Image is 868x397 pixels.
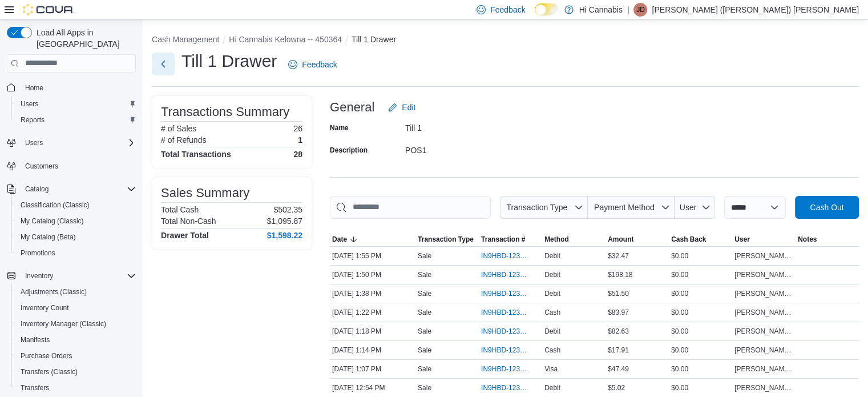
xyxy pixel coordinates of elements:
[21,81,48,95] a: Home
[418,308,431,317] p: Sale
[16,349,77,363] a: Purchase Orders
[298,135,302,145] p: 1
[506,203,567,212] span: Transaction Type
[16,246,136,260] span: Promotions
[481,362,540,376] button: IN9HBD-123707
[479,232,542,246] button: Transaction #
[16,198,94,212] a: Classification (Classic)
[330,268,415,282] div: [DATE] 1:50 PM
[152,53,175,75] button: Next
[21,159,136,173] span: Customers
[608,251,629,260] span: $32.47
[181,50,277,73] h1: Till 1 Drawer
[21,115,45,125] span: Reports
[2,158,140,174] button: Customers
[669,268,732,282] div: $0.00
[330,123,349,133] label: Name
[481,251,528,260] span: IN9HBD-123714
[481,289,528,298] span: IN9HBD-123711
[734,270,793,279] span: [PERSON_NAME] ([PERSON_NAME]) [PERSON_NAME]
[11,332,140,348] button: Manifests
[330,324,415,338] div: [DATE] 1:18 PM
[405,141,558,155] div: POS1
[608,235,633,244] span: Amount
[25,83,43,93] span: Home
[11,245,140,261] button: Promotions
[11,380,140,396] button: Transfers
[608,364,629,374] span: $47.49
[810,202,843,213] span: Cash Out
[16,230,80,244] a: My Catalog (Beta)
[21,200,90,210] span: Classification (Classic)
[544,346,560,355] span: Cash
[330,101,374,114] h3: General
[608,383,625,392] span: $5.02
[481,343,540,357] button: IN9HBD-123708
[16,214,88,228] a: My Catalog (Classic)
[23,4,74,15] img: Cova
[11,284,140,300] button: Adjustments (Classic)
[734,251,793,260] span: [PERSON_NAME] ([PERSON_NAME]) [PERSON_NAME]
[21,269,58,283] button: Inventory
[16,230,136,244] span: My Catalog (Beta)
[490,4,525,15] span: Feedback
[21,159,63,173] a: Customers
[161,231,209,240] h4: Drawer Total
[544,235,569,244] span: Method
[21,248,55,258] span: Promotions
[161,216,216,226] h6: Total Non-Cash
[330,287,415,300] div: [DATE] 1:38 PM
[608,346,629,355] span: $17.91
[734,308,793,317] span: [PERSON_NAME] ([PERSON_NAME]) [PERSON_NAME]
[481,381,540,395] button: IN9HBD-123705
[267,231,302,240] h4: $1,598.22
[293,150,302,159] h4: 28
[21,367,78,376] span: Transfers (Classic)
[21,287,87,296] span: Adjustments (Classic)
[544,327,560,336] span: Debit
[16,214,136,228] span: My Catalog (Classic)
[25,271,53,280] span: Inventory
[544,364,558,374] span: Visa
[21,136,136,150] span: Users
[734,346,793,355] span: [PERSON_NAME] ([PERSON_NAME]) [PERSON_NAME]
[21,383,49,392] span: Transfers
[273,205,302,214] p: $502.35
[481,324,540,338] button: IN9HBD-123709
[798,235,817,244] span: Notes
[415,232,479,246] button: Transaction Type
[481,308,528,317] span: IN9HBD-123710
[267,216,302,226] p: $1,095.87
[330,249,415,263] div: [DATE] 1:55 PM
[795,196,859,219] button: Cash Out
[418,346,431,355] p: Sale
[330,343,415,357] div: [DATE] 1:14 PM
[405,119,558,133] div: Till 1
[11,96,140,112] button: Users
[16,301,136,315] span: Inventory Count
[594,203,655,212] span: Payment Method
[734,327,793,336] span: [PERSON_NAME] ([PERSON_NAME]) [PERSON_NAME]
[671,235,706,244] span: Cash Back
[588,196,675,219] button: Payment Method
[161,150,231,159] h4: Total Transactions
[544,251,560,260] span: Debit
[11,364,140,380] button: Transfers (Classic)
[481,383,528,392] span: IN9HBD-123705
[21,182,136,196] span: Catalog
[161,186,249,200] h3: Sales Summary
[2,181,140,197] button: Catalog
[16,317,111,331] a: Inventory Manager (Classic)
[481,235,525,244] span: Transaction #
[21,351,72,360] span: Purchase Orders
[16,301,74,315] a: Inventory Count
[2,79,140,96] button: Home
[636,3,645,17] span: JD
[418,364,431,374] p: Sale
[544,289,560,298] span: Debit
[330,232,415,246] button: Date
[16,317,136,331] span: Inventory Manager (Classic)
[675,196,715,219] button: User
[161,205,199,214] h6: Total Cash
[11,229,140,245] button: My Catalog (Beta)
